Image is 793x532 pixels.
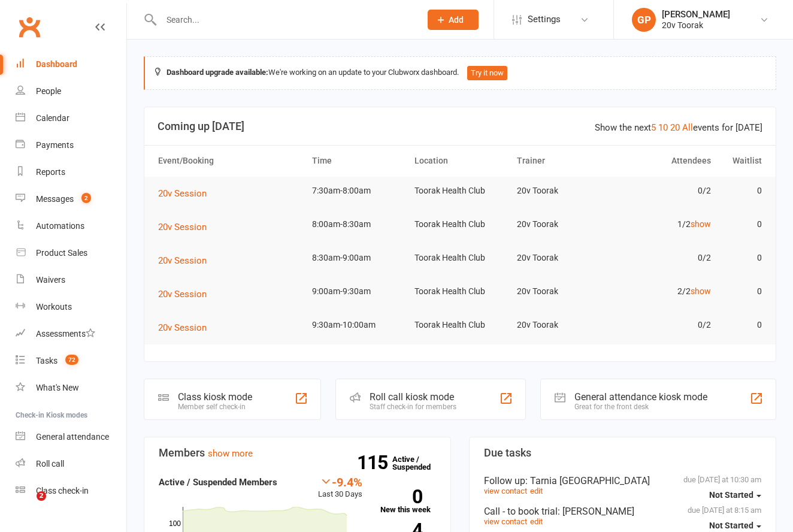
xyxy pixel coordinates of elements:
[484,486,527,495] a: view contact
[37,491,46,501] span: 2
[307,146,409,176] th: Time
[158,11,412,28] input: Search...
[614,146,716,176] th: Attendees
[662,20,730,31] div: 20v Toorak
[614,210,716,238] td: 1/2
[716,146,768,176] th: Waitlist
[16,347,126,374] a: Tasks 72
[16,51,126,78] a: Dashboard
[16,186,126,213] a: Messages 2
[16,159,126,186] a: Reports
[716,244,768,272] td: 0
[370,391,456,403] div: Roll call kiosk mode
[208,448,253,459] a: show more
[709,484,761,506] button: Not Started
[595,120,762,135] div: Show the next events for [DATE]
[16,374,126,401] a: What's New
[392,446,445,480] a: 115Active / Suspended
[530,486,543,495] a: edit
[614,277,716,306] td: 2/2
[409,210,511,238] td: Toorak Health Club
[158,222,207,232] span: 20v Session
[12,491,41,520] iframe: Intercom live chat
[614,244,716,272] td: 0/2
[409,277,511,306] td: Toorak Health Club
[670,122,680,133] a: 20
[428,10,479,30] button: Add
[36,302,72,312] div: Workouts
[178,403,252,411] div: Member self check-in
[16,105,126,132] a: Calendar
[159,447,436,459] h3: Members
[36,113,69,123] div: Calendar
[484,506,761,517] div: Call - to book trial
[158,253,215,268] button: 20v Session
[511,210,614,238] td: 20v Toorak
[662,9,730,20] div: [PERSON_NAME]
[158,289,207,300] span: 20v Session
[16,477,126,504] a: Class kiosk mode
[574,391,707,403] div: General attendance kiosk mode
[36,275,65,285] div: Waivers
[380,488,422,506] strong: 0
[709,490,753,500] span: Not Started
[484,517,527,526] a: view contact
[36,432,109,442] div: General attendance
[36,356,57,365] div: Tasks
[16,78,126,105] a: People
[36,194,74,204] div: Messages
[158,120,762,132] h3: Coming up [DATE]
[81,193,91,203] span: 2
[36,329,95,338] div: Assessments
[511,277,614,306] td: 20v Toorak
[159,477,277,488] strong: Active / Suspended Members
[36,248,87,258] div: Product Sales
[558,506,634,517] span: : [PERSON_NAME]
[467,66,507,80] button: Try it now
[658,122,668,133] a: 10
[614,177,716,205] td: 0/2
[36,383,79,392] div: What's New
[16,132,126,159] a: Payments
[158,321,215,335] button: 20v Session
[167,68,268,77] strong: Dashboard upgrade available:
[409,177,511,205] td: Toorak Health Club
[158,220,215,234] button: 20v Session
[716,277,768,306] td: 0
[716,311,768,339] td: 0
[16,424,126,451] a: General attendance kiosk mode
[449,15,464,25] span: Add
[318,475,362,488] div: -9.4%
[318,475,362,501] div: Last 30 Days
[144,56,776,90] div: We're working on an update to your Clubworx dashboard.
[651,122,656,133] a: 5
[158,287,215,301] button: 20v Session
[409,244,511,272] td: Toorak Health Club
[307,210,409,238] td: 8:00am-8:30am
[409,146,511,176] th: Location
[484,447,761,459] h3: Due tasks
[709,521,753,530] span: Not Started
[691,286,711,296] a: show
[36,486,89,495] div: Class check-in
[357,454,392,471] strong: 115
[511,311,614,339] td: 20v Toorak
[36,140,74,150] div: Payments
[16,267,126,294] a: Waivers
[716,177,768,205] td: 0
[307,277,409,306] td: 9:00am-9:30am
[158,186,215,201] button: 20v Session
[511,244,614,272] td: 20v Toorak
[158,188,207,199] span: 20v Session
[484,475,761,486] div: Follow up
[158,255,207,266] span: 20v Session
[16,213,126,240] a: Automations
[307,311,409,339] td: 9:30am-10:00am
[380,489,436,513] a: 0New this week
[16,321,126,347] a: Assessments
[614,311,716,339] td: 0/2
[16,294,126,321] a: Workouts
[370,403,456,411] div: Staff check-in for members
[716,210,768,238] td: 0
[16,451,126,477] a: Roll call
